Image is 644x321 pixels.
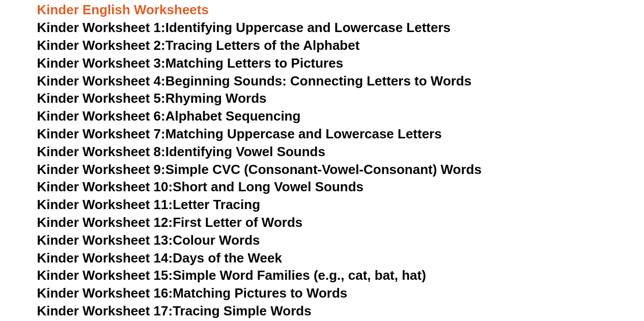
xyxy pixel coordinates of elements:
[37,250,282,266] a: Kinder Worksheet 14:Days of the Week
[37,55,344,71] a: Kinder Worksheet 3:Matching Letters to Pictures
[37,215,173,230] span: Kinder Worksheet 12:
[474,206,644,321] iframe: Chat Widget
[37,55,165,71] span: Kinder Worksheet 3:
[37,268,173,283] span: Kinder Worksheet 15:
[37,108,301,124] a: Kinder Worksheet 6:Alphabet Sequencing
[37,162,482,177] a: Kinder Worksheet 9:Simple CVC (Consonant-Vowel-Consonant) Words
[37,303,173,318] span: Kinder Worksheet 17:
[37,38,360,53] a: Kinder Worksheet 2:Tracing Letters of the Alphabet
[37,232,260,248] a: Kinder Worksheet 13:Colour Words
[37,91,267,106] a: Kinder Worksheet 5:Rhyming Words
[37,20,451,35] a: Kinder Worksheet 1:Identifying Uppercase and Lowercase Letters
[37,268,426,283] a: Kinder Worksheet 15:Simple Word Families (e.g., cat, bat, hat)
[37,303,312,318] a: Kinder Worksheet 17:Tracing Simple Words
[37,144,325,159] a: Kinder Worksheet 8:Identifying Vowel Sounds
[37,38,165,53] span: Kinder Worksheet 2:
[37,285,348,301] a: Kinder Worksheet 16:Matching Pictures to Words
[37,232,173,248] span: Kinder Worksheet 13:
[37,144,165,159] span: Kinder Worksheet 8:
[37,179,364,194] a: Kinder Worksheet 10:Short and Long Vowel Sounds
[37,162,165,177] span: Kinder Worksheet 9:
[37,285,173,301] span: Kinder Worksheet 16:
[37,20,165,35] span: Kinder Worksheet 1:
[37,126,442,141] a: Kinder Worksheet 7:Matching Uppercase and Lowercase Letters
[37,91,165,106] span: Kinder Worksheet 5:
[37,108,165,124] span: Kinder Worksheet 6:
[37,73,472,89] a: Kinder Worksheet 4:Beginning Sounds: Connecting Letters to Words
[37,2,607,19] h3: Kinder English Worksheets
[37,197,261,212] a: Kinder Worksheet 11:Letter Tracing
[37,215,303,230] a: Kinder Worksheet 12:First Letter of Words
[37,73,165,89] span: Kinder Worksheet 4:
[37,126,165,141] span: Kinder Worksheet 7:
[37,250,173,266] span: Kinder Worksheet 14:
[37,179,173,194] span: Kinder Worksheet 10:
[37,197,173,212] span: Kinder Worksheet 11:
